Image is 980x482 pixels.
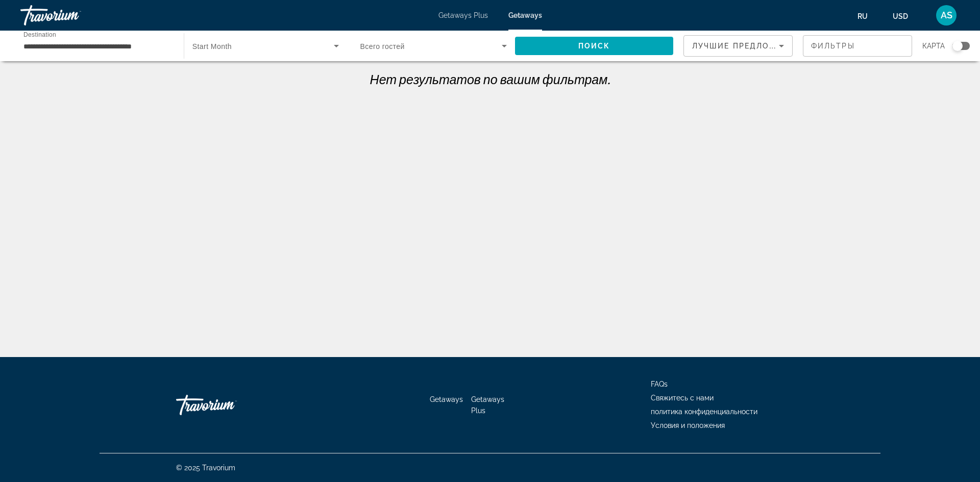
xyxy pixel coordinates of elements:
[651,408,757,416] a: политика конфиденциальности
[23,31,56,38] span: Destination
[651,380,668,388] a: FAQs
[922,39,945,53] span: карта
[651,394,714,402] a: Свяжитесь с нами
[176,390,278,420] a: Go Home
[857,9,877,23] button: Change language
[94,71,886,87] p: Нет результатов по вашим фильтрам.
[651,421,725,429] a: Условия и положения
[20,2,122,29] a: Travorium
[893,12,908,20] span: USD
[471,395,504,415] a: Getaways Plus
[508,11,542,19] a: Getaways
[438,11,488,19] a: Getaways Plus
[811,42,855,50] span: Фильтры
[192,42,232,50] span: Start Month
[430,395,463,403] a: Getaways
[941,10,952,20] span: AS
[515,37,673,55] button: Search
[578,42,610,50] span: Поиск
[176,464,235,472] span: © 2025 Travorium
[360,42,405,50] span: Всего гостей
[933,5,960,26] button: User Menu
[692,42,801,50] span: Лучшие предложения
[893,9,918,23] button: Change currency
[23,40,170,53] input: Select destination
[857,12,868,20] span: ru
[803,35,912,57] button: Filters
[692,40,784,52] mat-select: Sort by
